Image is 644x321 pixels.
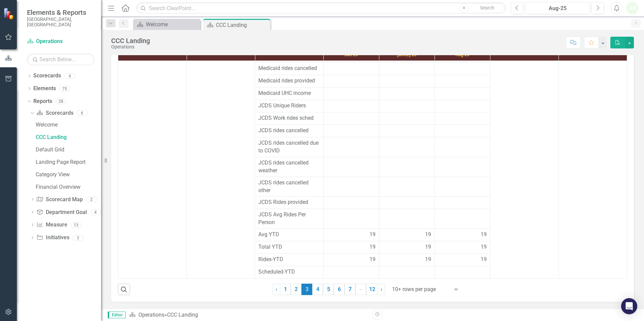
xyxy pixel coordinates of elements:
td: Double-Click to Edit [434,177,490,197]
a: 12 [366,284,378,295]
td: Double-Click to Edit [434,87,490,100]
div: Open Intercom Messenger [621,298,637,314]
td: Double-Click to Edit [323,75,379,87]
a: Operations [27,38,94,45]
span: 19 [481,256,487,263]
input: Search ClearPoint... [136,2,506,14]
small: [GEOGRAPHIC_DATA], [GEOGRAPHIC_DATA] [27,16,94,28]
span: 19 [425,243,431,251]
td: Double-Click to Edit [255,112,323,125]
span: Avg YTD [258,231,320,239]
div: Welcome [36,122,101,128]
button: Search [471,3,504,13]
span: 19 [425,231,431,239]
a: 6 [334,284,345,295]
div: 13 [71,222,82,228]
div: 6 [64,73,75,79]
div: CCC Landing [216,21,269,29]
a: Measure [36,221,67,229]
a: 2 [291,284,301,295]
div: 28 [56,99,66,104]
td: Double-Click to Edit [255,87,323,100]
a: Elements [33,85,56,93]
td: Double-Click to Edit [255,197,323,209]
span: JCDS Unique Riders [258,102,320,110]
a: Department Goal [36,209,87,216]
span: 19 [369,231,376,239]
button: AD [626,2,638,14]
div: 4 [90,209,101,215]
span: 3 [301,284,312,295]
td: Double-Click to Edit [379,63,434,75]
span: Elements & Reports [27,8,94,16]
td: Double-Click to Edit [434,137,490,157]
span: Total YTD [258,243,320,251]
td: Double-Click to Edit [255,75,323,87]
td: Double-Click to Edit [434,197,490,209]
a: 5 [323,284,334,295]
span: Medicaid rides provided [258,77,320,85]
span: 19 [369,256,376,263]
td: Double-Click to Edit [379,75,434,87]
a: 1 [280,284,291,295]
td: Double-Click to Edit [379,112,434,125]
td: Double-Click to Edit [323,112,379,125]
td: Double-Click to Edit [434,63,490,75]
button: Aug-25 [525,2,590,14]
img: ClearPoint Strategy [3,7,15,19]
td: Double-Click to Edit [323,87,379,100]
td: Double-Click to Edit [255,157,323,177]
td: Double-Click to Edit [255,177,323,197]
span: Medicaid rides cancelled [258,65,320,72]
a: Category View [34,169,101,180]
span: 19 [481,243,487,251]
div: » [129,311,367,319]
span: 19 [369,243,376,251]
td: Double-Click to Edit [379,100,434,112]
span: Editor [108,312,126,318]
div: 6 [77,110,88,116]
td: Double-Click to Edit [255,137,323,157]
td: Double-Click to Edit [434,100,490,112]
span: JCDS rides cancelled other [258,179,320,194]
a: Welcome [34,119,101,130]
td: Double-Click to Edit [323,197,379,209]
a: 7 [345,284,355,295]
td: Double-Click to Edit [379,137,434,157]
span: ‹ [276,286,277,292]
span: Search [480,5,494,10]
td: Double-Click to Edit [379,87,434,100]
div: Financial Overview [36,184,101,190]
a: Default Grid [34,144,101,155]
td: Double-Click to Edit [255,63,323,75]
span: 19 [425,256,431,263]
a: Reports [33,98,52,105]
a: Welcome [135,20,199,29]
span: JCDS Rides provided [258,199,320,206]
td: Double-Click to Edit [323,177,379,197]
a: Initiatives [36,234,69,242]
td: Double-Click to Edit [434,75,490,87]
span: Rides-YTD [258,256,320,263]
span: JCDS Avg Rides Per Person [258,211,320,226]
td: Double-Click to Edit [379,157,434,177]
div: Aug-25 [528,4,587,12]
div: Operations [111,44,150,49]
div: Landing Page Report [36,159,101,165]
span: JCDS rides cancelled weather [258,159,320,175]
a: CCC Landing [34,132,101,143]
input: Search Below... [27,53,94,65]
td: Double-Click to Edit [323,100,379,112]
td: Double-Click to Edit [379,197,434,209]
div: 75 [59,86,70,92]
div: 3 [73,235,84,241]
td: Double-Click to Edit [434,157,490,177]
span: Medicaid UHC income [258,90,320,97]
span: JCDS rides cancelled due to COVID [258,139,320,155]
td: Double-Click to Edit [323,157,379,177]
a: Scorecards [33,72,61,80]
span: › [381,286,382,292]
span: Scheduled-YTD [258,268,320,276]
a: 4 [312,284,323,295]
span: JCDS Work rides sched [258,114,320,122]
